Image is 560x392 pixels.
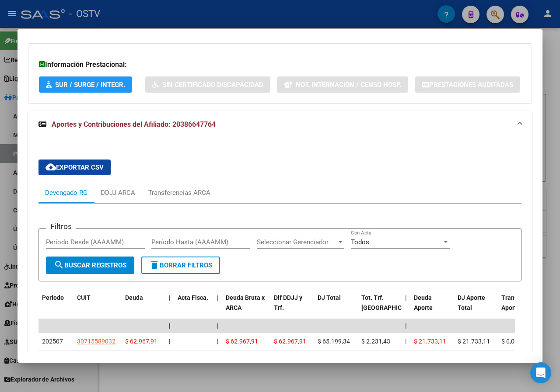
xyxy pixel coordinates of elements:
button: Exportar CSV [38,160,111,175]
span: | [217,338,218,345]
span: | [169,338,170,345]
span: | [405,322,407,329]
button: SUR / SURGE / INTEGR. [39,76,132,93]
datatable-header-cell: Tot. Trf. Bruto [358,288,402,327]
mat-expansion-panel-header: Aportes y Contribuciones del Afiliado: 20386647764 [28,111,532,139]
button: Sin Certificado Discapacidad [145,76,270,93]
span: Prestaciones Auditadas [429,81,513,89]
span: | [169,294,171,301]
span: Todos [351,238,369,246]
span: $ 0,00 [501,338,518,345]
span: | [405,338,406,345]
datatable-header-cell: | [213,288,222,327]
span: Tot. Trf. [GEOGRAPHIC_DATA] [361,294,421,311]
h3: Información Prestacional: [39,59,521,70]
span: Exportar CSV [45,163,104,171]
span: Borrar Filtros [149,261,212,269]
datatable-header-cell: DJ Total [314,288,358,327]
span: Deuda Aporte [414,294,433,311]
datatable-header-cell: | [402,288,410,327]
datatable-header-cell: | [165,288,174,327]
mat-icon: cloud_download [45,162,56,172]
span: Not. Internacion / Censo Hosp. [296,81,401,89]
span: $ 62.967,91 [226,338,258,345]
span: $ 2.231,43 [361,338,390,345]
h3: Filtros [46,222,76,231]
span: Acta Fisca. [178,294,208,301]
datatable-header-cell: Acta Fisca. [174,288,213,327]
span: Dif DDJJ y Trf. [274,294,302,311]
span: SUR / SURGE / INTEGR. [55,81,125,89]
span: Buscar Registros [54,261,126,269]
span: DJ Aporte Total [458,294,485,311]
datatable-header-cell: Transferido Aporte [498,288,542,327]
div: DDJJ ARCA [101,188,135,198]
datatable-header-cell: Deuda Bruta x ARCA [222,288,270,327]
datatable-header-cell: Período [38,288,73,327]
mat-icon: delete [149,260,160,270]
button: Prestaciones Auditadas [415,76,520,93]
span: $ 21.733,11 [458,338,490,345]
span: 30715589032 [77,338,115,345]
span: $ 65.199,34 [318,338,350,345]
datatable-header-cell: Dif DDJJ y Trf. [270,288,314,327]
span: Transferido Aporte [501,294,534,311]
datatable-header-cell: CUIT [73,288,122,327]
span: $ 62.967,91 [125,338,157,345]
span: Deuda Bruta x ARCA [226,294,265,311]
span: CUIT [77,294,91,301]
span: DJ Total [318,294,341,301]
span: $ 21.733,11 [414,338,446,345]
span: Sin Certificado Discapacidad [162,81,263,89]
button: Buscar Registros [46,257,134,274]
span: $ 62.967,91 [274,338,306,345]
mat-icon: search [54,260,64,270]
span: Período [42,294,64,301]
span: | [169,322,171,329]
span: Aportes y Contribuciones del Afiliado: 20386647764 [52,120,216,128]
div: Transferencias ARCA [148,188,210,198]
datatable-header-cell: DJ Aporte Total [454,288,498,327]
span: | [405,294,407,301]
span: Deuda [125,294,143,301]
div: Open Intercom Messenger [530,362,551,383]
datatable-header-cell: Deuda [122,288,165,327]
span: 202507 [42,338,63,345]
div: Devengado RG [45,188,87,198]
datatable-header-cell: Deuda Aporte [410,288,454,327]
button: Not. Internacion / Censo Hosp. [277,76,408,93]
button: Borrar Filtros [141,257,220,274]
span: Seleccionar Gerenciador [257,238,336,246]
span: | [217,294,219,301]
span: | [217,322,219,329]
